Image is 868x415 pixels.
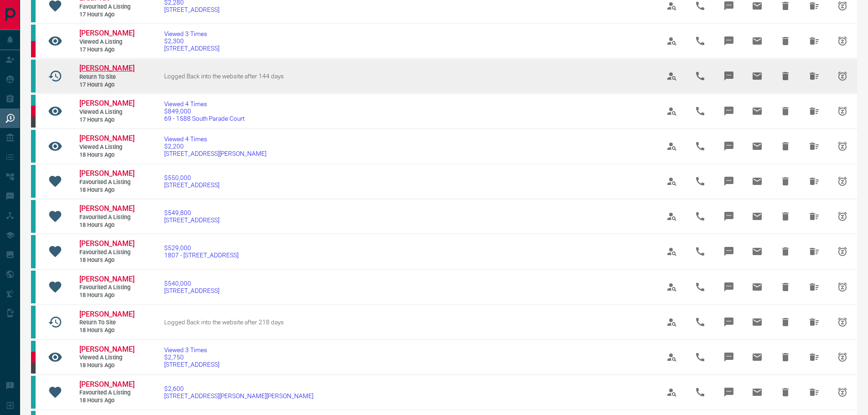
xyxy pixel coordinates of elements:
[164,174,219,189] a: $550,000[STREET_ADDRESS]
[79,143,134,151] span: Viewed a Listing
[79,310,134,319] a: [PERSON_NAME]
[689,135,711,157] span: Call
[689,276,711,298] span: Call
[79,310,135,318] span: [PERSON_NAME]
[31,165,36,198] div: condos.ca
[31,376,36,409] div: condos.ca
[746,205,768,227] span: Email
[774,30,796,52] span: Hide
[31,341,36,352] div: condos.ca
[164,280,219,287] span: $540,000
[164,143,266,150] span: $2,200
[661,30,683,52] span: View Profile
[832,346,853,368] span: Snooze
[79,46,134,54] span: 17 hours ago
[31,235,36,268] div: condos.ca
[79,99,135,108] span: [PERSON_NAME]
[718,346,740,368] span: Message
[79,284,134,292] span: Favourited a Listing
[79,3,134,11] span: Favourited a Listing
[79,29,134,38] a: [PERSON_NAME]
[79,327,134,334] span: 18 hours ago
[718,100,740,122] span: Message
[661,276,683,298] span: View Profile
[79,38,134,46] span: Viewed a Listing
[31,363,36,374] div: mrloft.ca
[31,271,36,303] div: condos.ca
[832,170,853,192] span: Snooze
[774,241,796,262] span: Hide
[164,385,313,392] span: $2,600
[774,170,796,192] span: Hide
[746,135,768,157] span: Email
[79,11,134,19] span: 17 hours ago
[718,241,740,262] span: Message
[718,65,740,87] span: Message
[79,99,134,108] a: [PERSON_NAME]
[689,311,711,333] span: Call
[746,170,768,192] span: Email
[79,29,135,37] span: [PERSON_NAME]
[31,352,36,363] div: property.ca
[164,318,284,326] span: Logged Back into the website after 218 days
[718,30,740,52] span: Message
[661,170,683,192] span: View Profile
[718,170,740,192] span: Message
[746,276,768,298] span: Email
[164,385,313,400] a: $2,600[STREET_ADDRESS][PERSON_NAME][PERSON_NAME]
[79,186,134,194] span: 18 hours ago
[661,100,683,122] span: View Profile
[803,346,825,368] span: Hide All from Caio Fernandes Castro
[79,169,135,178] span: [PERSON_NAME]
[79,319,134,327] span: Return to Site
[79,256,134,264] span: 18 hours ago
[661,346,683,368] span: View Profile
[31,200,36,233] div: condos.ca
[718,205,740,227] span: Message
[79,108,134,116] span: Viewed a Listing
[689,170,711,192] span: Call
[79,214,134,221] span: Favourited a Listing
[79,239,135,248] span: [PERSON_NAME]
[79,134,134,143] a: [PERSON_NAME]
[661,381,683,403] span: View Profile
[661,65,683,87] span: View Profile
[689,30,711,52] span: Call
[832,100,853,122] span: Snooze
[803,65,825,87] span: Hide All from Aditya subramaniam Sivasubramaniam
[832,65,853,87] span: Snooze
[718,381,740,403] span: Message
[164,354,219,361] span: $2,750
[164,108,244,115] span: $849,000
[79,81,134,89] span: 17 hours ago
[689,241,711,262] span: Call
[31,117,36,128] div: mrloft.ca
[79,73,134,81] span: Return to Site
[832,205,853,227] span: Snooze
[79,204,135,213] span: [PERSON_NAME]
[164,346,219,368] a: Viewed 3 Times$2,750[STREET_ADDRESS]
[79,204,134,214] a: [PERSON_NAME]
[164,30,219,37] span: Viewed 3 Times
[164,30,219,52] a: Viewed 3 Times$2,300[STREET_ADDRESS]
[164,251,239,259] span: 1807 - [STREET_ADDRESS]
[79,380,134,389] a: [PERSON_NAME]
[79,389,134,397] span: Favourited a Listing
[164,280,219,294] a: $540,000[STREET_ADDRESS]
[803,205,825,227] span: Hide All from Kimberley McFarlane
[79,221,134,229] span: 18 hours ago
[774,276,796,298] span: Hide
[746,65,768,87] span: Email
[79,169,134,179] a: [PERSON_NAME]
[79,275,135,283] span: [PERSON_NAME]
[746,381,768,403] span: Email
[164,216,219,224] span: [STREET_ADDRESS]
[774,205,796,227] span: Hide
[774,346,796,368] span: Hide
[774,100,796,122] span: Hide
[689,205,711,227] span: Call
[661,311,683,333] span: View Profile
[164,150,266,157] span: [STREET_ADDRESS][PERSON_NAME]
[164,100,244,108] span: Viewed 4 Times
[661,205,683,227] span: View Profile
